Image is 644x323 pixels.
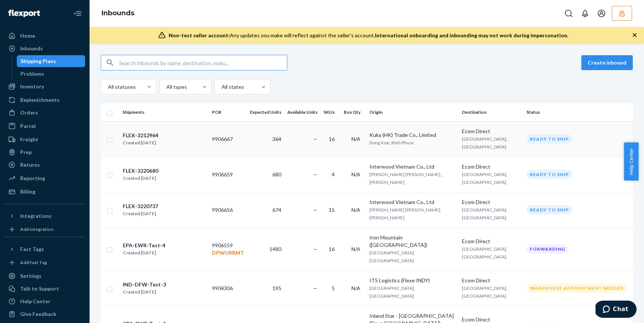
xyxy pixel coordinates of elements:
[209,270,247,306] td: 9904306
[313,246,318,252] span: —
[20,148,32,156] div: Prep
[17,55,85,67] a: Shipping Plans
[369,198,456,206] div: Interwood Vietnam Co., Ltd
[526,244,569,254] div: Forwarding
[20,188,35,195] div: Billing
[366,103,459,121] th: Origin
[313,285,318,291] span: —
[375,32,568,38] span: International onboarding and inbounding may not work during impersonation.
[119,103,209,121] th: Shipments
[4,107,85,119] a: Orders
[20,212,51,220] div: Integrations
[20,109,38,116] div: Orders
[20,175,45,182] div: Reporting
[351,171,360,178] span: N/A
[462,128,520,135] div: Ecom Direct
[329,246,335,252] span: 16
[107,83,108,91] input: All statuses
[4,283,85,295] button: Talk to Support
[313,207,318,213] span: —
[209,121,247,157] td: 9906667
[123,242,165,249] div: EPA-EWR-Test-4
[459,103,523,121] th: Destination
[4,308,85,320] button: Give Feedback
[20,122,36,130] div: Parcel
[123,167,158,175] div: FLEX-3220680
[20,298,50,305] div: Help Center
[4,225,85,234] a: Add Integration
[4,159,85,171] a: Returns
[313,171,318,178] span: —
[578,6,593,21] button: Open notifications
[4,295,85,307] a: Help Center
[369,140,414,145] span: Dong Xoai, Binh Phuoc
[351,136,360,142] span: N/A
[329,207,335,213] span: 15
[369,163,456,170] div: Interwood Vietnam Co., Ltd
[581,55,633,70] button: Create inbound
[21,70,44,78] div: Problems
[209,228,247,270] td: 9906559
[20,32,35,40] div: Home
[594,6,609,21] button: Open account menu
[21,57,56,65] div: Shipping Plans
[123,281,166,288] div: IND-DFW-Test-3
[123,288,166,296] div: Created [DATE]
[4,258,85,267] a: Add Fast Tag
[272,207,281,213] span: 674
[96,3,140,24] ol: breadcrumbs
[351,246,360,252] span: N/A
[123,249,165,257] div: Created [DATE]
[247,103,284,121] th: Expected Units
[123,210,158,217] div: Created [DATE]
[313,136,318,142] span: —
[169,32,568,39] div: Any updates you make will reflect against the seller's account.
[8,10,40,17] img: Flexport logo
[4,146,85,158] a: Prep
[101,9,134,17] a: Inbounds
[272,136,281,142] span: 364
[595,301,637,319] iframe: Opens a widget where you can chat to one of our agents
[272,171,281,178] span: 680
[209,192,247,228] td: 9906656
[123,139,158,147] div: Created [DATE]
[4,43,85,54] a: Inbounds
[169,32,230,38] span: Non-test seller account:
[20,226,53,232] div: Add Integration
[526,134,572,144] div: Ready to ship
[462,246,507,260] span: [GEOGRAPHIC_DATA], [GEOGRAPHIC_DATA]
[4,243,85,255] button: Fast Tags
[369,172,443,185] span: [PERSON_NAME] [PERSON_NAME],, [PERSON_NAME]
[221,83,222,91] input: All states
[20,310,56,318] div: Give Feedback
[4,186,85,198] a: Billing
[123,132,158,139] div: FLEX-3212964
[272,285,281,291] span: 195
[20,161,40,169] div: Returns
[20,136,38,143] div: Freight
[462,207,507,220] span: [GEOGRAPHIC_DATA], [GEOGRAPHIC_DATA]
[209,103,247,121] th: PO#
[523,103,633,121] th: Status
[212,249,244,257] p: DPWURRMT
[4,94,85,106] a: Replenishments
[20,96,60,104] div: Replenishments
[462,163,520,170] div: Ecom Direct
[462,238,520,245] div: Ecom Direct
[20,259,47,266] div: Add Fast Tag
[4,120,85,132] a: Parcel
[369,131,456,139] div: Kuka (HK) Trade Co., Limited
[526,170,572,179] div: Ready to ship
[462,277,520,284] div: Ecom Direct
[462,285,507,299] span: [GEOGRAPHIC_DATA], [GEOGRAPHIC_DATA]
[209,157,247,192] td: 9906659
[369,277,456,284] div: ITS Logistics (Flexe INDY)
[561,6,576,21] button: Open Search Box
[329,136,335,142] span: 16
[332,285,335,291] span: 5
[20,272,41,280] div: Settings
[624,142,638,181] button: Help Center
[526,205,572,214] div: Ready to ship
